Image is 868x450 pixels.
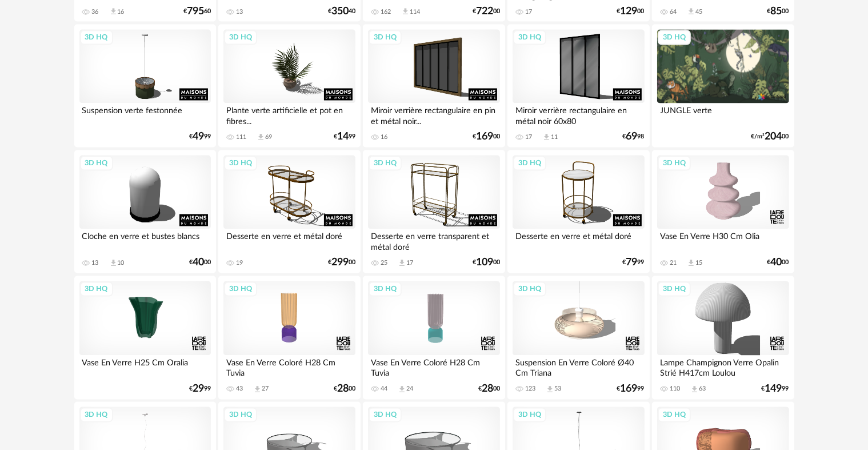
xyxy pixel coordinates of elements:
[617,7,645,15] div: € 00
[331,259,349,267] span: 299
[363,150,505,274] a: 3D HQ Desserte en verre transparent et métal doré 25 Download icon 17 €10900
[476,133,493,141] span: 169
[476,7,493,15] span: 722
[621,7,638,15] span: 129
[74,150,216,274] a: 3D HQ Cloche en verre et bustes blancs 13 Download icon 10 €4000
[80,408,113,423] div: 3D HQ
[183,7,211,15] div: € 60
[771,7,782,15] span: 85
[513,408,546,423] div: 3D HQ
[513,356,644,379] div: Suspension En Verre Coloré Ø40 Cm Triana
[218,276,360,400] a: 3D HQ Vase En Verre Coloré H28 Cm Tuvia 43 Download icon 27 €2800
[118,260,125,268] div: 10
[223,356,355,379] div: Vase En Verre Coloré H28 Cm Tuvia
[406,260,413,268] div: 17
[193,259,204,267] span: 40
[406,385,413,393] div: 24
[623,133,645,141] div: € 98
[507,150,649,274] a: 3D HQ Desserte en verre et métal doré €7999
[617,385,645,393] div: € 99
[257,133,265,142] span: Download icon
[525,134,532,142] div: 17
[525,8,532,16] div: 17
[109,259,118,268] span: Download icon
[236,134,246,142] div: 111
[223,103,355,126] div: Plante verte artificielle et pot en fibres...
[334,385,355,393] div: € 00
[262,385,269,393] div: 27
[368,103,499,126] div: Miroir verrière rectangulaire en pin et métal noir...
[658,282,691,297] div: 3D HQ
[368,229,499,252] div: Desserte en verre transparent et métal doré
[369,282,402,297] div: 3D HQ
[621,385,638,393] span: 169
[381,134,387,142] div: 16
[381,8,391,16] div: 162
[525,385,535,393] div: 123
[507,276,649,400] a: 3D HQ Suspension En Verre Coloré Ø40 Cm Triana 123 Download icon 53 €16999
[369,156,402,171] div: 3D HQ
[551,134,558,142] div: 11
[626,259,638,267] span: 79
[751,133,789,141] div: €/m² 00
[652,276,794,400] a: 3D HQ Lampe Champignon Verre Opalin Strié H417cm Loulou 110 Download icon 63 €14999
[398,385,406,394] span: Download icon
[687,259,695,268] span: Download icon
[670,260,677,268] div: 21
[224,156,257,171] div: 3D HQ
[74,276,216,400] a: 3D HQ Vase En Verre H25 Cm Oralia €2999
[224,30,257,45] div: 3D HQ
[189,259,211,267] div: € 00
[771,259,782,267] span: 40
[223,229,355,252] div: Desserte en verre et métal doré
[542,133,551,142] span: Download icon
[546,385,554,394] span: Download icon
[363,25,505,148] a: 3D HQ Miroir verrière rectangulaire en pin et métal noir... 16 €16900
[224,282,257,297] div: 3D HQ
[658,30,691,45] div: 3D HQ
[92,8,99,16] div: 36
[193,385,204,393] span: 29
[381,385,387,393] div: 44
[767,259,789,267] div: € 00
[328,259,355,267] div: € 00
[187,7,204,15] span: 795
[695,8,702,16] div: 45
[657,103,789,126] div: JUNGLE verte
[765,385,782,393] span: 149
[473,133,500,141] div: € 00
[513,282,546,297] div: 3D HQ
[253,385,262,394] span: Download icon
[189,385,211,393] div: € 99
[363,276,505,400] a: 3D HQ Vase En Verre Coloré H28 Cm Tuvia 44 Download icon 24 €2800
[657,356,789,379] div: Lampe Champignon Verre Opalin Strié H417cm Loulou
[657,229,789,252] div: Vase En Verre H30 Cm Olia
[118,8,125,16] div: 16
[193,133,204,141] span: 49
[368,356,499,379] div: Vase En Verre Coloré H28 Cm Tuvia
[513,103,644,126] div: Miroir verrière rectangulaire en métal noir 60x80
[482,385,493,393] span: 28
[765,133,782,141] span: 204
[328,7,355,15] div: € 40
[670,8,677,16] div: 64
[410,8,420,16] div: 114
[652,150,794,274] a: 3D HQ Vase En Verre H30 Cm Olia 21 Download icon 15 €4000
[401,7,410,16] span: Download icon
[236,385,243,393] div: 43
[476,259,493,267] span: 109
[473,259,500,267] div: € 00
[767,7,789,15] div: € 00
[369,30,402,45] div: 3D HQ
[331,7,349,15] span: 350
[74,25,216,148] a: 3D HQ Suspension verte festonnée €4999
[762,385,789,393] div: € 99
[623,259,645,267] div: € 99
[79,229,211,252] div: Cloche en verre et bustes blancs
[79,103,211,126] div: Suspension verte festonnée
[218,25,360,148] a: 3D HQ Plante verte artificielle et pot en fibres... 111 Download icon 69 €1499
[513,30,546,45] div: 3D HQ
[695,260,702,268] div: 15
[658,156,691,171] div: 3D HQ
[513,156,546,171] div: 3D HQ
